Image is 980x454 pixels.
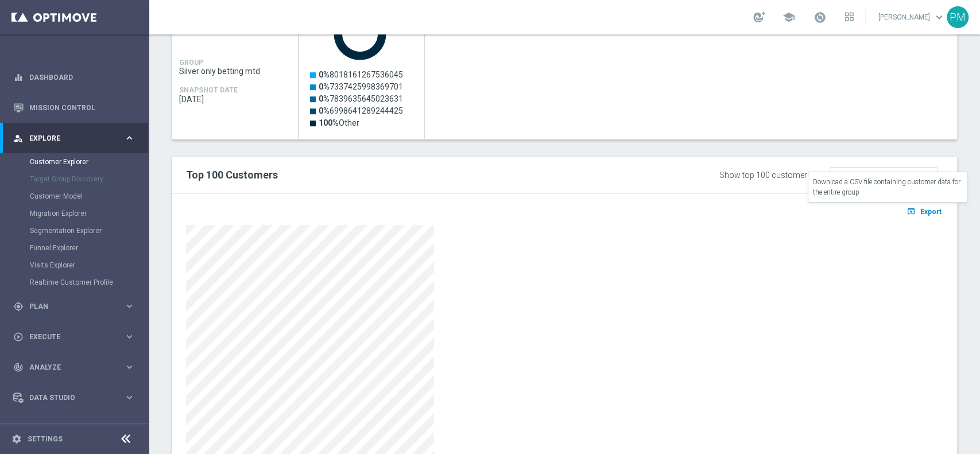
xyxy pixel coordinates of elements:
[13,332,124,342] div: Execute
[920,208,942,216] span: Export
[947,6,969,28] div: PM
[30,222,148,239] div: Segmentation Explorer
[124,133,135,143] i: keyboard_arrow_right
[13,301,24,312] i: gps_fixed
[30,157,119,166] a: Customer Explorer
[319,70,330,79] tspan: 0%
[179,67,292,76] span: Silver only betting mtd
[30,278,119,287] a: Realtime Customer Profile
[319,94,330,103] tspan: 0%
[29,333,124,340] span: Execute
[13,73,135,82] button: equalizer Dashboard
[319,106,330,115] tspan: 0%
[13,133,24,143] i: person_search
[13,332,135,342] button: play_circle_outline Execute keyboard_arrow_right
[13,413,135,443] div: Optibot
[319,94,403,103] text: 7839635645023631
[13,393,124,403] div: Data Studio
[186,168,621,182] h2: Top 100 Customers
[30,170,148,188] div: Target Group Discovery
[30,261,119,270] a: Visits Explorer
[319,82,403,91] text: 7337425998369701
[13,363,135,372] button: track_changes Analyze keyboard_arrow_right
[124,301,135,312] i: keyboard_arrow_right
[13,302,135,311] button: gps_fixed Plan keyboard_arrow_right
[28,436,63,443] a: Settings
[30,209,119,218] a: Migration Explorer
[13,103,135,112] button: Mission Control
[933,11,946,24] span: keyboard_arrow_down
[11,434,22,444] i: settings
[877,9,947,26] a: [PERSON_NAME]keyboard_arrow_down
[124,392,135,403] i: keyboard_arrow_right
[319,118,359,127] text: Other
[30,153,148,170] div: Customer Explorer
[30,192,119,201] a: Customer Model
[905,204,943,219] button: open_in_browser Export
[29,394,124,401] span: Data Studio
[13,72,24,83] i: equalizer
[30,239,148,257] div: Funnel Explorer
[30,205,148,222] div: Migration Explorer
[29,135,124,142] span: Explore
[124,362,135,372] i: keyboard_arrow_right
[29,92,135,123] a: Mission Control
[179,59,203,67] h4: GROUP
[179,86,238,94] h4: SNAPSHOT DATE
[719,170,822,180] div: Show top 100 customers by
[907,207,919,216] i: open_in_browser
[319,106,403,115] text: 6998641289244425
[13,393,135,402] button: Data Studio keyboard_arrow_right
[13,62,135,92] div: Dashboard
[13,423,24,433] i: lightbulb
[319,70,403,79] text: 8018161267536045
[13,362,124,372] div: Analyze
[30,243,119,253] a: Funnel Explorer
[30,188,148,205] div: Customer Model
[783,11,795,24] span: school
[13,332,24,342] i: play_circle_outline
[319,82,330,91] tspan: 0%
[30,226,119,235] a: Segmentation Explorer
[29,413,120,443] a: Optibot
[30,257,148,274] div: Visits Explorer
[124,331,135,342] i: keyboard_arrow_right
[319,118,339,127] tspan: 100%
[13,134,135,143] button: person_search Explore keyboard_arrow_right
[13,301,124,312] div: Plan
[13,92,135,123] div: Mission Control
[29,364,124,371] span: Analyze
[29,303,124,310] span: Plan
[13,362,24,372] i: track_changes
[13,133,124,143] div: Explore
[29,62,135,92] a: Dashboard
[179,95,292,104] span: 2025-09-28
[30,274,148,291] div: Realtime Customer Profile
